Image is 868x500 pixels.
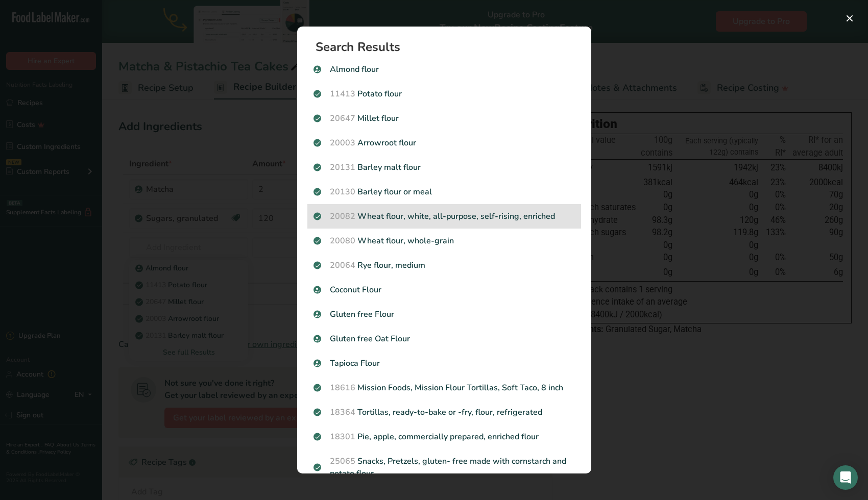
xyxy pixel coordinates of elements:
span: 11413 [330,88,355,99]
span: 20080 [330,235,355,246]
p: Almond flour [314,63,575,76]
span: 25065 [330,456,355,467]
span: 18616 [330,382,355,393]
p: Wheat flour, whole-grain [314,235,575,247]
p: Gluten free Flour [314,308,575,320]
p: Coconut Flour [314,284,575,296]
p: Pie, apple, commercially prepared, enriched flour [314,431,575,443]
span: 20003 [330,137,355,148]
h1: Search Results [316,41,581,53]
p: Gluten free Oat Flour [314,333,575,345]
p: Arrowroot flour [314,137,575,149]
p: Wheat flour, white, all-purpose, self-rising, enriched [314,210,575,222]
span: 20082 [330,211,355,222]
span: 18364 [330,407,355,418]
p: Tapioca Flour [314,357,575,369]
p: Potato flour [314,88,575,100]
p: Tortillas, ready-to-bake or -fry, flour, refrigerated [314,406,575,418]
p: Barley flour or meal [314,186,575,198]
span: 18301 [330,431,355,442]
p: Rye flour, medium [314,259,575,271]
p: Mission Foods, Mission Flour Tortillas, Soft Taco, 8 inch [314,382,575,394]
p: Millet flour [314,112,575,124]
p: Barley malt flour [314,161,575,173]
p: Snacks, Pretzels, gluten- free made with cornstarch and potato flour [314,455,575,480]
div: Open Intercom Messenger [833,465,858,490]
span: 20131 [330,162,355,173]
span: 20130 [330,186,355,197]
span: 20647 [330,113,355,124]
span: 20064 [330,260,355,271]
